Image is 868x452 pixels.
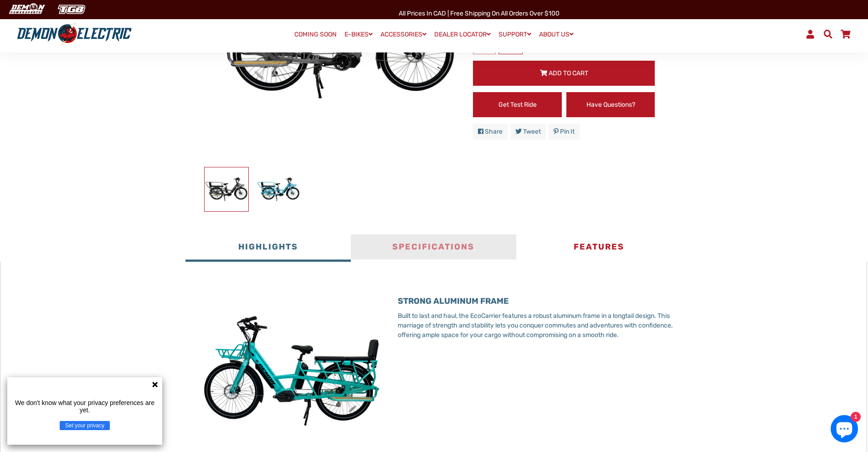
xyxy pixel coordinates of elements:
img: Ecocarrier Cargo E-Bike [257,167,300,211]
a: SUPPORT [495,28,534,41]
h3: STRONG ALUMINUM FRAME [398,296,682,307]
span: All Prices in CAD | Free shipping on all orders over $100 [399,10,560,17]
a: E-BIKES [341,28,376,41]
button: Highlights [185,234,351,262]
img: Demon Electric [5,2,48,17]
button: Features [516,234,682,262]
a: Get Test Ride [473,92,562,117]
inbox-online-store-chat: Shopify online store chat [828,415,861,445]
button: Add to Cart [473,61,655,86]
span: Share [485,128,503,135]
a: DEALER LOCATOR [431,28,494,41]
a: ABOUT US [536,28,577,41]
p: Built to last and haul, the EcoCarrier features a robust aluminum frame in a longtail design. Thi... [398,311,682,340]
img: Demon Electric logo [14,22,135,46]
img: TGB Canada [53,2,90,17]
p: We don't know what your privacy preferences are yet. [11,399,159,414]
a: ACCESSORIES [377,28,430,41]
button: Set your privacy [60,421,110,430]
a: COMING SOON [291,28,340,41]
a: Have Questions? [566,92,655,117]
img: Ecocarrier Cargo E-Bike [205,167,248,211]
span: Add to Cart [549,69,588,77]
span: Pin it [560,128,575,135]
span: Tweet [523,128,541,135]
button: Specifications [351,234,516,262]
